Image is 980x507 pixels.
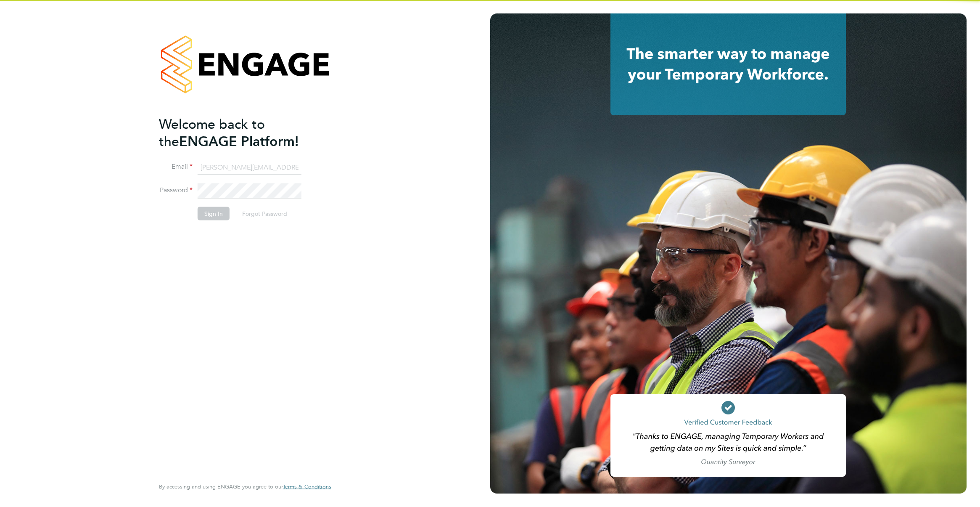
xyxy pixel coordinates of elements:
a: Terms & Conditions [283,483,331,490]
label: Password [159,186,193,195]
input: Enter your work email... [198,160,301,175]
label: Email [159,162,193,171]
h2: ENGAGE Platform! [159,115,323,150]
button: Forgot Password [235,207,294,220]
button: Sign In [198,207,230,220]
span: By accessing and using ENGAGE you agree to our [159,483,331,490]
span: Welcome back to the [159,116,265,149]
